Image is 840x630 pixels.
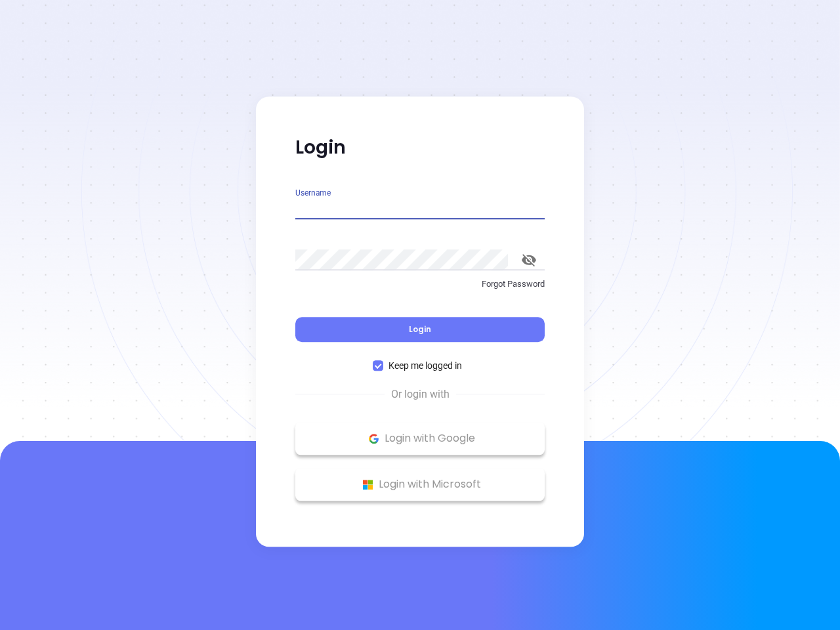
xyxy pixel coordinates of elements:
[295,317,545,342] button: Login
[409,324,431,335] span: Login
[295,468,545,501] button: Microsoft Logo Login with Microsoft
[295,422,545,455] button: Google Logo Login with Google
[383,358,467,373] span: Keep me logged in
[366,430,382,447] img: Google Logo
[513,244,545,276] button: toggle password visibility
[295,136,545,159] p: Login
[385,387,456,402] span: Or login with
[295,189,331,197] label: Username
[295,278,545,301] a: Forgot Password
[360,476,376,493] img: Microsoft Logo
[295,278,545,291] p: Forgot Password
[302,474,538,494] p: Login with Microsoft
[302,429,538,448] p: Login with Google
